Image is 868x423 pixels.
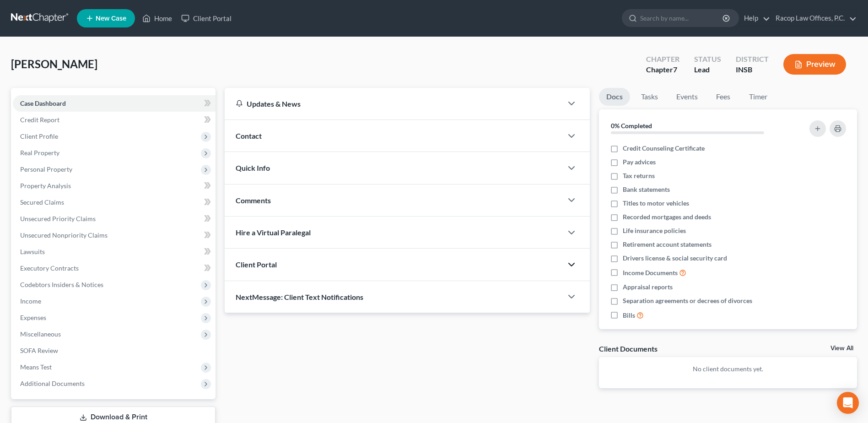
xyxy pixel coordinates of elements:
[669,88,705,106] a: Events
[20,281,103,288] span: Codebtors Insiders & Notices
[771,10,857,27] a: Racop Law Offices, P.C.
[736,54,769,65] div: District
[623,144,705,153] span: Credit Counseling Certificate
[634,88,665,106] a: Tasks
[20,182,71,190] span: Property Analysis
[13,178,216,194] a: Property Analysis
[694,65,721,75] div: Lead
[13,260,216,277] a: Executory Contracts
[736,65,769,75] div: INSB
[96,15,126,22] span: New Case
[623,171,655,180] span: Tax returns
[739,10,770,27] a: Help
[20,380,85,387] span: Additional Documents
[599,88,630,106] a: Docs
[623,199,689,208] span: Titles to motor vehicles
[640,10,724,27] input: Search by name...
[20,198,64,206] span: Secured Claims
[599,344,658,353] div: Client Documents
[13,211,216,227] a: Unsecured Priority Claims
[13,244,216,260] a: Lawsuits
[623,226,686,235] span: Life insurance policies
[13,227,216,244] a: Unsecured Nonpriority Claims
[673,65,677,74] span: 7
[20,165,72,173] span: Personal Property
[20,314,46,321] span: Expenses
[20,248,45,255] span: Lawsuits
[236,163,270,172] span: Quick Info
[783,54,846,75] button: Preview
[20,363,52,371] span: Means Test
[623,240,712,249] span: Retirement account statements
[611,122,652,130] strong: 0% Completed
[11,57,97,70] span: [PERSON_NAME]
[623,268,678,277] span: Income Documents
[20,330,61,338] span: Miscellaneous
[709,88,738,106] a: Fees
[20,215,96,222] span: Unsecured Priority Claims
[837,392,859,414] div: Open Intercom Messenger
[623,296,752,305] span: Separation agreements or decrees of divorces
[236,131,262,140] span: Contact
[236,293,363,301] span: NextMessage: Client Text Notifications
[623,157,656,167] span: Pay advices
[20,264,79,272] span: Executory Contracts
[623,212,711,222] span: Recorded mortgages and deeds
[236,228,311,237] span: Hire a Virtual Paralegal
[13,95,216,112] a: Case Dashboard
[623,185,670,194] span: Bank statements
[13,112,216,128] a: Credit Report
[13,342,216,359] a: SOFA Review
[606,364,850,374] p: No client documents yet.
[20,132,58,140] span: Client Profile
[177,10,236,27] a: Client Portal
[623,311,635,320] span: Bills
[646,54,679,65] div: Chapter
[13,194,216,211] a: Secured Claims
[646,65,679,75] div: Chapter
[20,99,66,107] span: Case Dashboard
[830,345,853,352] a: View All
[20,149,59,157] span: Real Property
[742,88,775,106] a: Timer
[623,254,727,263] span: Drivers license & social security card
[236,260,277,269] span: Client Portal
[236,99,551,108] div: Updates & News
[236,196,271,205] span: Comments
[20,116,59,124] span: Credit Report
[20,297,41,305] span: Income
[694,54,721,65] div: Status
[20,347,58,354] span: SOFA Review
[623,282,673,292] span: Appraisal reports
[138,10,177,27] a: Home
[20,231,108,239] span: Unsecured Nonpriority Claims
